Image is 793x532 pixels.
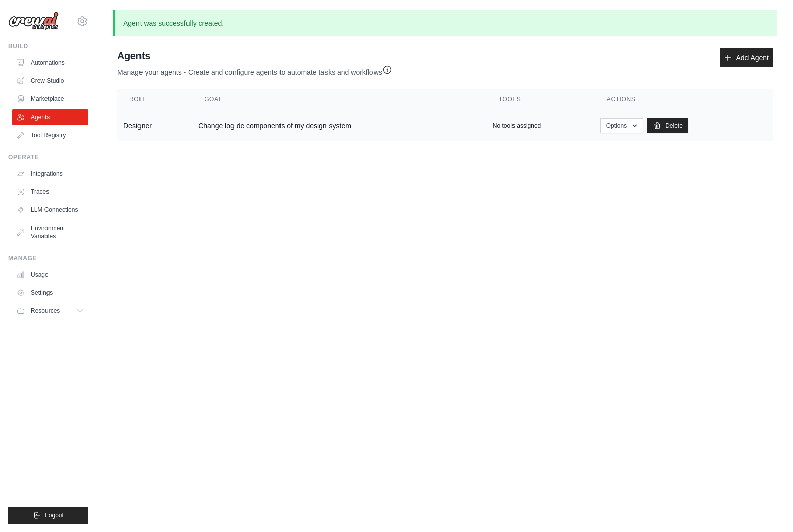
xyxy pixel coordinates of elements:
[12,166,88,182] a: Integrations
[12,91,88,107] a: Marketplace
[8,12,59,31] img: Logo
[192,110,487,142] td: Change log de components of my design system
[117,89,192,110] th: Role
[8,254,88,262] div: Manage
[600,118,643,133] button: Options
[192,89,487,110] th: Goal
[12,109,88,125] a: Agents
[117,63,392,77] p: Manage your agents - Create and configure agents to automate tasks and workflows
[12,73,88,89] a: Crew Studio
[113,10,777,36] p: Agent was successfully created.
[12,303,88,319] button: Resources
[647,118,688,133] a: Delete
[45,511,64,519] span: Logout
[12,285,88,301] a: Settings
[493,122,541,130] p: No tools assigned
[12,55,88,71] a: Automations
[8,42,88,50] div: Build
[117,110,192,142] td: Designer
[12,184,88,200] a: Traces
[12,267,88,283] a: Usage
[594,89,773,110] th: Actions
[117,48,392,63] h2: Agents
[12,202,88,218] a: LLM Connections
[12,220,88,244] a: Environment Variables
[487,89,594,110] th: Tools
[8,507,88,524] button: Logout
[8,153,88,162] div: Operate
[720,48,773,67] a: Add Agent
[31,307,60,315] span: Resources
[12,127,88,143] a: Tool Registry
